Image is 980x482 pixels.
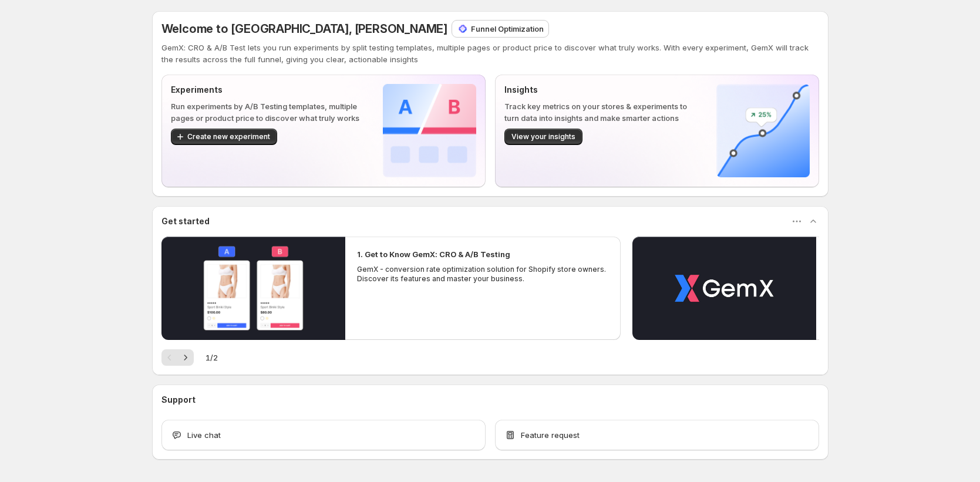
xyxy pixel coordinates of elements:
p: Track key metrics on your stores & experiments to turn data into insights and make smarter actions [504,100,698,124]
p: GemX - conversion rate optimization solution for Shopify store owners. Discover its features and ... [357,265,609,284]
button: Create new experiment [171,129,277,145]
button: Next [177,349,194,366]
img: Experiments [383,84,476,177]
img: Insights [716,84,810,177]
h3: Get started [161,215,210,227]
h2: 1. Get to Know GemX: CRO & A/B Testing [357,248,510,260]
p: GemX: CRO & A/B Test lets you run experiments by split testing templates, multiple pages or produ... [161,42,819,65]
p: Run experiments by A/B Testing templates, multiple pages or product price to discover what truly ... [171,100,364,124]
button: Play video [632,237,816,340]
p: Experiments [171,84,364,96]
p: Insights [504,84,698,96]
span: Welcome to [GEOGRAPHIC_DATA], [PERSON_NAME] [161,22,447,36]
nav: Pagination [161,349,194,366]
h3: Support [161,394,196,406]
button: View your insights [504,129,582,145]
span: Feature request [521,429,580,441]
p: Funnel Optimization [471,23,544,35]
img: Funnel Optimization [457,23,469,35]
span: View your insights [511,132,575,141]
button: Play video [161,237,345,340]
span: Live chat [187,429,221,441]
span: Create new experiment [187,132,270,141]
span: 1 / 2 [206,352,218,363]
